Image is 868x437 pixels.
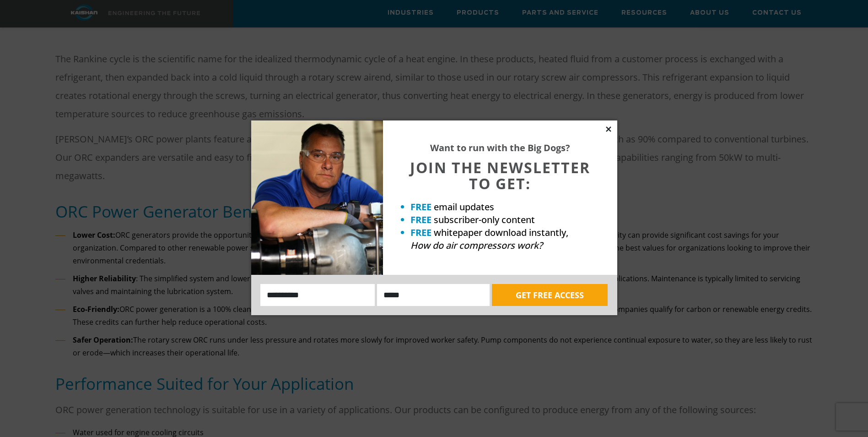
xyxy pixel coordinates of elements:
span: whitepaper download instantly, [434,226,568,239]
span: subscriber-only content [434,213,535,226]
input: Email [377,284,490,306]
span: email updates [434,201,494,213]
button: GET FREE ACCESS [492,284,608,306]
button: Close [604,125,613,133]
strong: FREE [410,201,431,213]
strong: FREE [410,213,431,226]
em: How do air compressors work? [410,239,543,251]
span: JOIN THE NEWSLETTER TO GET: [410,158,590,193]
strong: Want to run with the Big Dogs? [430,142,570,154]
strong: FREE [410,226,431,239]
input: Name: [260,284,375,306]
